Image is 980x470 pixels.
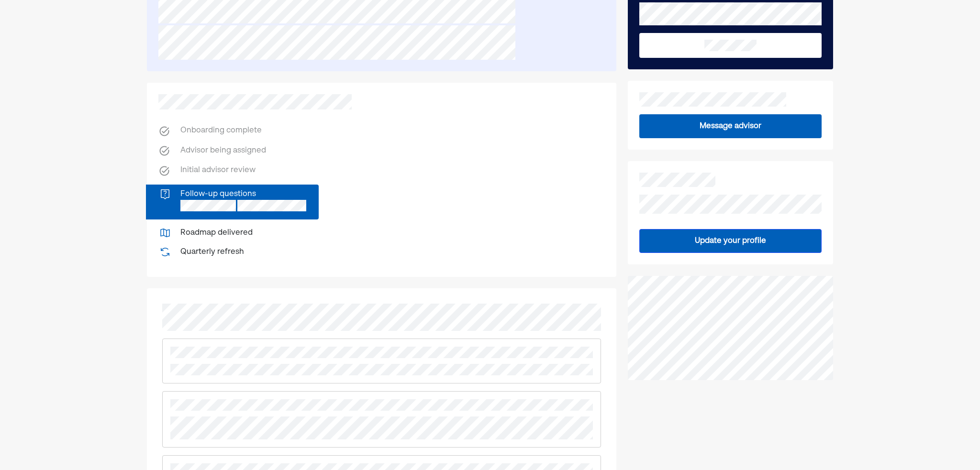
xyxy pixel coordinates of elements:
button: Message advisor [639,114,822,138]
button: Update your profile [639,229,822,253]
div: Onboarding complete [180,125,262,137]
div: Quarterly refresh [180,246,244,258]
div: Advisor being assigned [180,145,266,157]
div: Initial advisor review [180,164,256,177]
div: Follow-up questions [180,188,306,216]
div: Roadmap delivered [180,227,253,239]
